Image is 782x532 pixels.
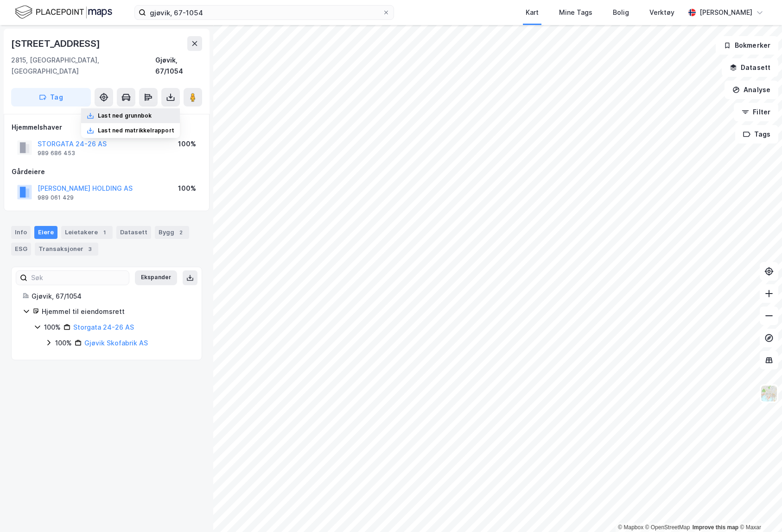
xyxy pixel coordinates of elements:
[44,322,61,333] div: 100%
[146,6,382,19] input: Søk på adresse, matrikkel, gårdeiere, leietakere eller personer
[699,7,752,18] div: [PERSON_NAME]
[725,81,778,99] button: Analyse
[55,338,72,349] div: 100%
[38,194,74,201] div: 989 061 429
[734,103,778,121] button: Filter
[35,243,98,256] div: Transaksjoner
[176,228,185,237] div: 2
[716,36,778,55] button: Bokmerker
[618,524,643,531] a: Mapbox
[559,7,592,18] div: Mine Tags
[526,7,539,18] div: Kart
[11,243,31,256] div: ESG
[15,4,112,20] img: logo.f888ab2527a4732fd821a326f86c7f29.svg
[11,55,155,77] div: 2815, [GEOGRAPHIC_DATA], [GEOGRAPHIC_DATA]
[155,226,189,239] div: Bygg
[760,385,778,402] img: Z
[178,183,196,194] div: 100%
[84,339,148,347] a: Gjøvik Skofabrik AS
[11,88,91,106] button: Tag
[645,524,690,531] a: OpenStreetMap
[98,127,174,134] div: Last ned matrikkelrapport
[100,228,109,237] div: 1
[116,226,151,239] div: Datasett
[98,112,152,119] div: Last ned grunnbok
[12,166,202,177] div: Gårdeiere
[11,226,31,239] div: Info
[693,524,738,531] a: Improve this map
[155,55,202,77] div: Gjøvik, 67/1054
[722,58,778,77] button: Datasett
[613,7,629,18] div: Bolig
[85,244,95,254] div: 3
[11,36,102,51] div: [STREET_ADDRESS]
[649,7,674,18] div: Verktøy
[135,270,177,285] button: Ekspander
[38,150,75,157] div: 989 686 453
[32,291,191,302] div: Gjøvik, 67/1054
[27,271,129,285] input: Søk
[12,122,202,133] div: Hjemmelshaver
[736,488,782,532] iframe: Chat Widget
[34,226,57,239] div: Eiere
[61,226,113,239] div: Leietakere
[73,323,134,331] a: Storgata 24-26 AS
[735,125,778,144] button: Tags
[178,138,196,150] div: 100%
[42,306,191,317] div: Hjemmel til eiendomsrett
